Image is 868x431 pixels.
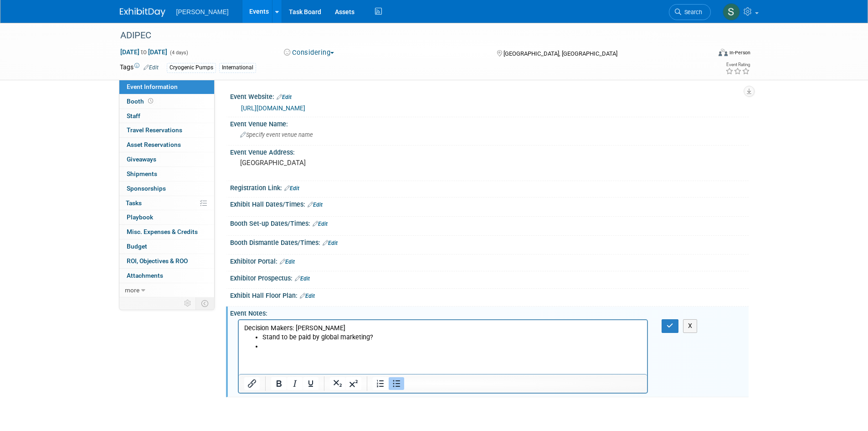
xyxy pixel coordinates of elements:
[119,94,214,109] a: Booth
[127,83,178,90] span: Event Information
[230,117,749,129] div: Event Venue Name:
[240,159,436,167] pre: [GEOGRAPHIC_DATA]
[323,240,338,246] a: Edit
[230,145,749,157] div: Event Venue Address:
[281,48,338,57] button: Considering
[303,377,318,390] button: Underline
[119,269,214,283] a: Attachments
[127,156,156,163] span: Giveaways
[119,239,214,254] a: Budget
[119,109,214,123] a: Staff
[127,98,155,105] span: Booth
[127,228,198,235] span: Misc. Expenses & Credits
[119,254,214,268] a: ROI, Objectives & ROO
[230,271,749,283] div: Exhibitor Prospectus:
[725,62,750,67] div: Event Rating
[230,254,749,266] div: Exhibitor Portal:
[127,112,140,119] span: Staff
[144,64,159,71] a: Edit
[277,94,292,100] a: Edit
[295,275,310,282] a: Edit
[244,377,260,390] button: Insert/edit link
[330,377,345,390] button: Subscript
[287,377,303,390] button: Italic
[313,221,328,227] a: Edit
[127,272,163,279] span: Attachments
[127,213,153,221] span: Playbook
[219,63,256,73] div: International
[230,289,749,301] div: Exhibit Hall Floor Plan:
[139,48,148,56] span: to
[230,217,749,228] div: Booth Set-up Dates/Times:
[119,225,214,239] a: Misc. Expenses & Credits
[126,199,142,207] span: Tasks
[169,50,188,56] span: (4 days)
[230,236,749,248] div: Booth Dismantle Dates/Times:
[119,182,214,196] a: Sponsorships
[119,196,214,210] a: Tasks
[127,141,181,148] span: Asset Reservations
[503,50,617,57] span: [GEOGRAPHIC_DATA], [GEOGRAPHIC_DATA]
[119,283,214,297] a: more
[729,49,750,56] div: In-Person
[119,138,214,152] a: Asset Reservations
[120,8,165,17] img: ExhibitDay
[180,297,196,309] td: Personalize Event Tab Strip
[117,27,697,44] div: ADIPEC
[230,197,749,209] div: Exhibit Hall Dates/Times:
[669,4,711,20] a: Search
[657,47,751,61] div: Event Format
[127,243,147,250] span: Budget
[280,259,295,265] a: Edit
[127,257,188,265] span: ROI, Objectives & ROO
[373,377,388,390] button: Numbered list
[119,210,214,224] a: Playbook
[127,185,166,192] span: Sponsorships
[176,8,229,16] span: [PERSON_NAME]
[230,306,749,318] div: Event Notes:
[127,126,182,134] span: Travel Reservations
[146,98,155,104] span: Booth not reserved yet
[389,377,404,390] button: Bullet list
[300,293,315,299] a: Edit
[241,104,305,112] a: [URL][DOMAIN_NAME]
[120,48,168,56] span: [DATE] [DATE]
[119,152,214,166] a: Giveaways
[125,286,139,294] span: more
[240,131,313,138] span: Specify event venue name
[195,297,214,309] td: Toggle Event Tabs
[167,63,216,73] div: Cryogenic Pumps
[119,123,214,137] a: Travel Reservations
[239,320,647,374] iframe: Rich Text Area
[127,170,157,177] span: Shipments
[119,80,214,94] a: Event Information
[271,377,287,390] button: Bold
[284,185,299,192] a: Edit
[723,3,740,21] img: Skye Tuinei
[719,49,728,56] img: Format-Inperson.png
[681,9,702,16] span: Search
[308,202,323,208] a: Edit
[119,167,214,181] a: Shipments
[120,62,159,73] td: Tags
[683,319,698,332] button: X
[346,377,361,390] button: Superscript
[230,181,749,193] div: Registration Link:
[230,90,749,102] div: Event Website:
